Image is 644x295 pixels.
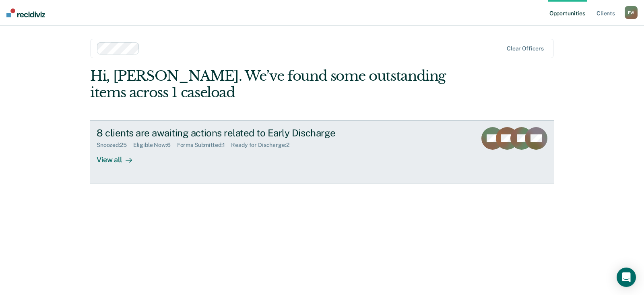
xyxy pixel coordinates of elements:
div: View all [97,149,142,164]
div: Snoozed : 25 [97,142,133,149]
div: Open Intercom Messenger [617,268,636,287]
div: P W [625,6,638,19]
img: Recidiviz [6,8,45,17]
div: Eligible Now : 6 [133,142,177,149]
button: PW [625,6,638,19]
div: Ready for Discharge : 2 [231,142,295,149]
div: Hi, [PERSON_NAME]. We’ve found some outstanding items across 1 caseload [90,68,461,101]
div: 8 clients are awaiting actions related to Early Discharge [97,127,379,139]
a: 8 clients are awaiting actions related to Early DischargeSnoozed:25Eligible Now:6Forms Submitted:... [90,120,554,184]
div: Clear officers [507,45,544,52]
div: Forms Submitted : 1 [177,142,231,149]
